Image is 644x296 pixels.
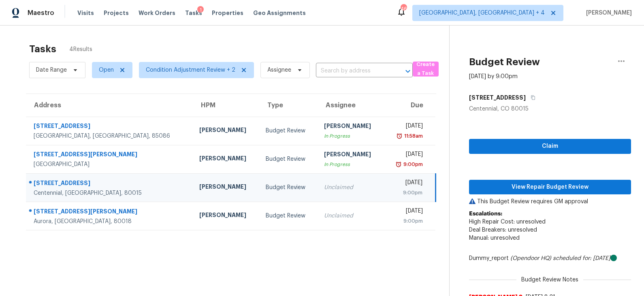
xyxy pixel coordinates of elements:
div: 9:00pm [390,189,422,197]
div: [DATE] [390,179,422,189]
div: 11:58am [403,132,423,140]
h2: Budget Review [469,58,540,66]
div: Dummy_report [469,254,631,262]
div: [PERSON_NAME] [199,183,253,193]
div: [PERSON_NAME] [199,211,253,221]
div: Budget Review [266,212,311,220]
div: 9:00pm [390,217,423,225]
span: Properties [212,9,243,17]
i: scheduled for: [DATE] [553,256,610,261]
span: Visits [77,9,94,17]
div: [STREET_ADDRESS][PERSON_NAME] [34,207,186,217]
div: [GEOGRAPHIC_DATA], [GEOGRAPHIC_DATA], 85086 [34,132,186,140]
div: Centennial, [GEOGRAPHIC_DATA], 80015 [34,189,186,197]
span: Assignee [267,66,291,74]
div: [PERSON_NAME] [199,126,253,136]
div: In Progress [324,132,377,140]
span: Geo Assignments [253,9,306,17]
th: HPM [193,94,259,117]
input: Search by address [316,65,390,77]
i: (Opendoor HQ) [510,256,551,261]
div: [GEOGRAPHIC_DATA] [34,160,186,168]
button: View Repair Budget Review [469,180,631,195]
span: View Repair Budget Review [476,182,625,192]
span: [PERSON_NAME] [583,9,632,17]
div: [DATE] by 9:00pm [469,72,518,81]
span: [GEOGRAPHIC_DATA], [GEOGRAPHIC_DATA] + 4 [419,9,545,17]
span: Maestro [28,9,54,17]
h2: Tasks [29,45,56,53]
button: Claim [469,139,631,154]
span: High Repair Cost: unresolved [469,219,546,225]
th: Address [26,94,193,117]
span: Budget Review Notes [516,276,583,284]
div: [DATE] [390,207,423,217]
span: Create a Task [417,60,435,79]
span: Projects [104,9,129,17]
div: 1 [197,6,204,14]
img: Overdue Alarm Icon [396,132,403,140]
h5: [STREET_ADDRESS] [469,94,526,102]
p: This Budget Review requires GM approval [469,198,631,206]
div: [STREET_ADDRESS][PERSON_NAME] [34,150,186,160]
div: Budget Review [266,127,311,135]
button: Open [402,66,414,77]
span: Tasks [185,10,202,16]
th: Type [259,94,318,117]
div: Centennial, CO 80015 [469,105,631,113]
span: Deal Breakers: unresolved [469,227,537,233]
div: [DATE] [390,150,423,160]
button: Copy Address [526,90,537,105]
span: Work Orders [139,9,175,17]
div: Budget Review [266,155,311,163]
th: Assignee [318,94,384,117]
img: Overdue Alarm Icon [395,160,402,168]
span: Date Range [36,66,67,74]
div: Aurora, [GEOGRAPHIC_DATA], 80018 [34,217,186,226]
span: Claim [476,141,625,151]
div: [PERSON_NAME] [324,122,377,132]
th: Due [384,94,435,117]
div: Unclaimed [324,212,377,220]
div: [PERSON_NAME] [199,154,253,164]
span: 4 Results [69,45,92,53]
div: 9:00pm [402,160,423,168]
div: In Progress [324,160,377,168]
b: Escalations: [469,211,502,217]
div: [STREET_ADDRESS] [34,122,186,132]
div: 46 [401,5,406,13]
span: Open [99,66,114,74]
span: Condition Adjustment Review + 2 [146,66,235,74]
div: [STREET_ADDRESS] [34,179,186,189]
button: Create a Task [413,62,439,77]
span: Manual: unresolved [469,235,520,241]
div: [PERSON_NAME] [324,150,377,160]
div: Unclaimed [324,183,377,192]
div: [DATE] [390,122,423,132]
div: Budget Review [266,183,311,192]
